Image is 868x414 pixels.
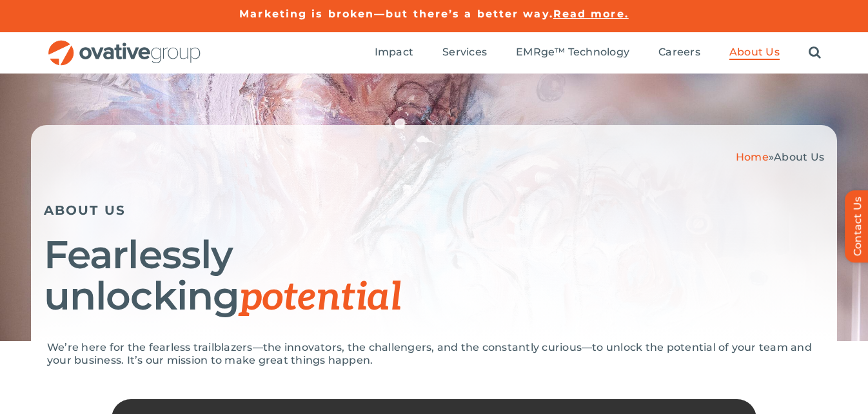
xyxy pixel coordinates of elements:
a: Marketing is broken—but there’s a better way. [239,8,553,20]
span: Services [442,46,487,59]
span: potential [239,275,401,321]
span: About Us [774,151,824,163]
a: Careers [658,46,700,60]
a: About Us [729,46,780,60]
a: OG_Full_horizontal_RGB [47,39,202,51]
span: Careers [658,46,700,59]
a: Services [442,46,487,60]
span: About Us [729,46,780,59]
span: Impact [375,46,413,59]
a: Read more. [553,8,629,20]
h5: ABOUT US [44,202,824,218]
a: Impact [375,46,413,60]
nav: Menu [375,32,821,74]
span: EMRge™ Technology [516,46,629,59]
a: EMRge™ Technology [516,46,629,60]
a: Home [736,151,769,163]
p: We’re here for the fearless trailblazers—the innovators, the challengers, and the constantly curi... [47,341,821,367]
h1: Fearlessly unlocking [44,234,824,319]
span: » [736,151,824,163]
a: Search [809,46,821,60]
